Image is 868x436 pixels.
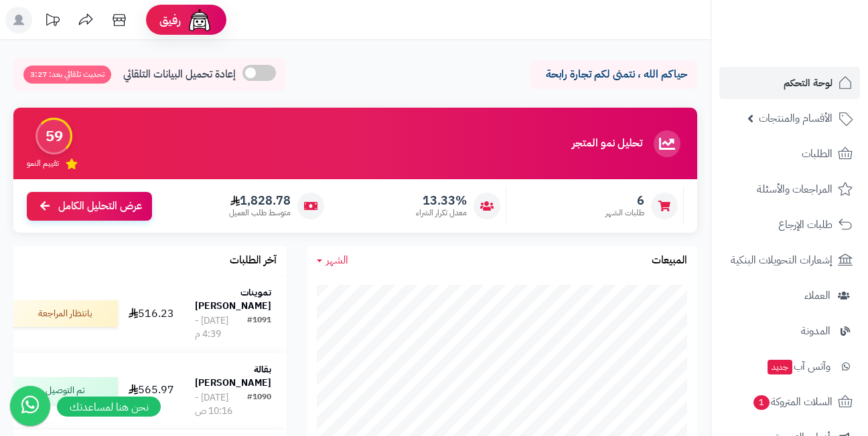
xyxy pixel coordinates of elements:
a: إشعارات التحويلات البنكية [719,244,860,276]
a: المدونة [719,315,860,347]
span: متوسط طلب العميل [229,207,291,219]
a: الشهر [317,253,348,268]
a: السلات المتروكة1 [719,386,860,418]
span: السلات المتروكة [752,393,833,411]
h3: تحليل نمو المتجر [572,138,642,150]
a: العملاء [719,280,860,312]
span: طلبات الإرجاع [778,215,833,234]
span: طلبات الشهر [605,207,644,219]
a: عرض التحليل الكامل [27,192,152,221]
a: الطلبات [719,138,860,170]
h3: آخر الطلبات [230,255,277,267]
div: #1091 [247,314,271,341]
span: جديد [768,360,792,374]
div: [DATE] - 10:16 ص [195,391,247,418]
p: حياكم الله ، نتمنى لكم تجارة رابحة [540,67,687,82]
span: 13.33% [416,193,467,208]
span: العملاء [804,286,830,305]
img: ai-face.png [186,7,213,33]
span: عرض التحليل الكامل [58,199,142,214]
a: المراجعات والأسئلة [719,173,860,205]
strong: بقالة [PERSON_NAME] [195,362,271,390]
span: الشهر [326,252,348,268]
span: 1 [753,395,770,410]
span: 1,828.78 [229,193,291,208]
strong: تموينات [PERSON_NAME] [195,286,271,313]
span: الأقسام والمنتجات [759,109,833,128]
span: لوحة التحكم [784,74,833,92]
span: إعادة تحميل البيانات التلقائي [123,67,236,82]
span: معدل تكرار الشراء [416,207,467,219]
td: 565.97 [123,352,179,429]
div: #1090 [247,391,271,418]
span: وآتس آب [766,357,830,376]
span: رفيق [159,12,181,28]
a: لوحة التحكم [719,67,860,99]
a: تحديثات المنصة [35,7,69,37]
td: 516.23 [123,276,179,352]
span: 6 [605,193,644,208]
span: المدونة [801,322,830,340]
span: تقييم النمو [27,158,59,169]
a: وآتس آبجديد [719,350,860,383]
div: [DATE] - 4:39 م [195,314,247,341]
img: logo-2.png [777,36,855,64]
span: الطلبات [802,144,833,163]
span: إشعارات التحويلات البنكية [731,251,833,269]
span: المراجعات والأسئلة [757,180,833,199]
h3: المبيعات [652,255,687,267]
div: بانتظار المراجعة [11,300,118,327]
div: تم التوصيل [11,377,118,404]
span: تحديث تلقائي بعد: 3:27 [23,66,111,84]
a: طلبات الإرجاع [719,209,860,241]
